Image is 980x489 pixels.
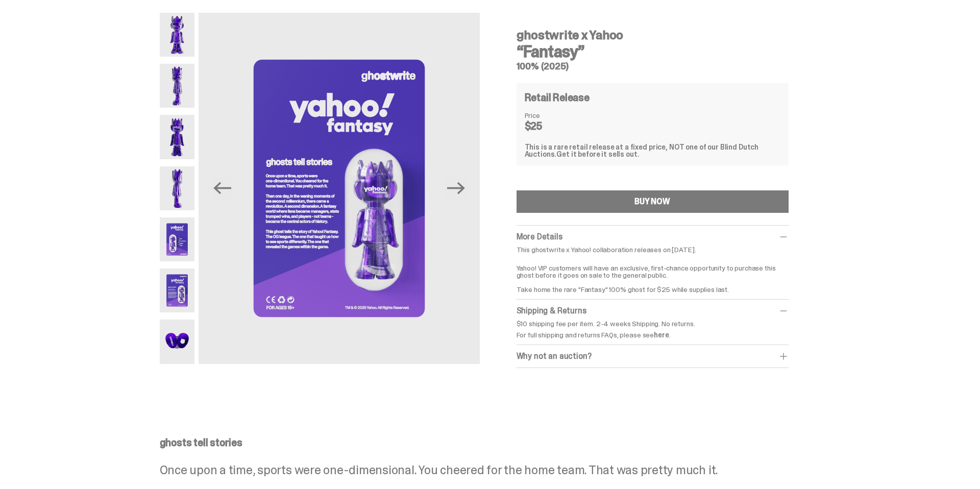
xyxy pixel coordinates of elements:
[160,13,195,57] img: Yahoo-HG---1.png
[654,330,669,339] a: here
[160,166,195,210] img: Yahoo-HG---4.png
[525,121,576,131] dd: $25
[517,62,789,71] h5: 100% (2025)
[525,112,576,119] dt: Price
[517,246,789,253] p: This ghostwrite x Yahoo! collaboration releases on [DATE].
[517,320,789,327] p: $10 shipping fee per item. 2-4 weeks Shipping. No returns.
[160,115,195,159] img: Yahoo-HG---3.png
[634,198,670,206] div: BUY NOW
[517,331,789,338] p: For full shipping and returns FAQs, please see .
[517,351,789,361] div: Why not an auction?
[160,268,195,312] img: Yahoo-HG---6.png
[445,177,468,200] button: Next
[211,177,233,200] button: Previous
[517,190,789,213] button: BUY NOW
[160,437,813,448] p: ghosts tell stories
[517,29,789,41] h4: ghostwrite x Yahoo
[556,150,639,159] span: Get it before it sells out.
[517,43,789,60] h3: “Fantasy”
[525,92,590,103] h4: Retail Release
[199,13,479,364] img: Yahoo-HG---6.png
[160,217,195,261] img: Yahoo-HG---5.png
[517,306,789,316] div: Shipping & Returns
[160,320,195,363] img: Yahoo-HG---7.png
[517,231,562,242] span: More Details
[160,64,195,108] img: Yahoo-HG---2.png
[517,257,789,293] p: Yahoo! VIP customers will have an exclusive, first-chance opportunity to purchase this ghost befo...
[160,464,813,476] p: Once upon a time, sports were one-dimensional. You cheered for the home team. That was pretty muc...
[525,143,780,158] div: This is a rare retail release at a fixed price, NOT one of our Blind Dutch Auctions.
